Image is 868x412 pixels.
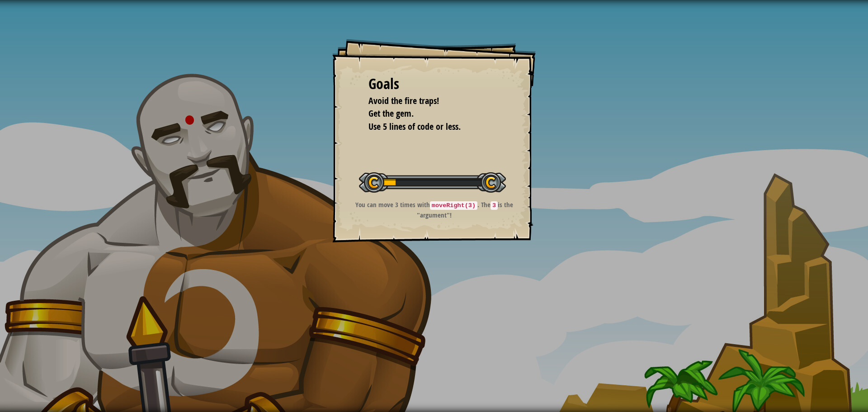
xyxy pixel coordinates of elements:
span: Use 5 lines of code or less. [368,120,461,133]
span: Get the gem. [368,107,414,119]
code: 3 [491,201,498,210]
div: Goals [368,74,500,95]
li: Use 5 lines of code or less. [357,120,497,133]
li: Get the gem. [357,107,497,120]
p: You can move 3 times with . The is the "argument"! [344,200,525,220]
span: Avoid the fire traps! [368,95,439,107]
li: Avoid the fire traps! [357,95,497,108]
code: moveRight(3) [430,201,477,210]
